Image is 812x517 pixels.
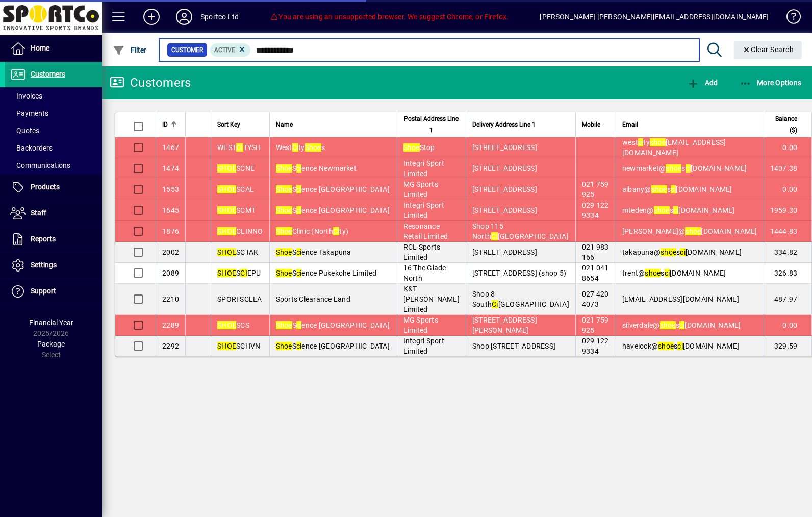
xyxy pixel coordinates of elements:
[660,321,676,329] em: shoe
[110,41,149,59] button: Filter
[217,295,262,303] span: SPORTSCLEA
[403,143,435,152] span: Stop
[687,79,718,87] span: Add
[276,206,390,214] span: S ence [GEOGRAPHIC_DATA]
[684,73,720,92] button: Add
[472,290,569,308] span: Shop 8 South [GEOGRAPHIC_DATA]
[622,119,757,130] div: Email
[217,185,236,193] em: SHOE
[305,143,321,152] em: Shoe
[622,164,747,173] span: newmarket@ s [DOMAIN_NAME]
[764,263,812,284] td: 326.83
[5,175,102,200] a: Products
[582,180,609,199] span: 021 759 925
[217,164,255,173] span: SCNE
[10,92,42,100] span: Invoices
[296,206,302,214] em: ci
[491,232,498,240] em: Ci
[210,43,251,57] mat-chip: Activation Status: Active
[276,206,292,214] em: Shoe
[403,316,438,334] span: MG Sports Limited
[645,269,661,277] em: shoe
[168,8,200,26] button: Profile
[764,336,812,356] td: 329.59
[162,119,179,130] div: ID
[113,46,147,54] span: Filter
[686,164,691,173] em: ci
[5,253,102,278] a: Settings
[622,185,732,193] span: albany@ s [DOMAIN_NAME]
[764,200,812,221] td: 1959.30
[622,248,742,256] span: takapuna@ s [DOMAIN_NAME]
[622,342,739,350] span: havelock@ s [DOMAIN_NAME]
[472,248,537,256] span: [STREET_ADDRESS]
[110,75,191,91] div: Customers
[472,316,537,334] span: [STREET_ADDRESS][PERSON_NAME]
[764,158,812,179] td: 1407.38
[5,157,102,174] a: Communications
[5,36,102,61] a: Home
[217,185,254,193] span: SCAL
[37,340,65,348] span: Package
[276,185,292,193] em: Shoe
[734,41,802,59] button: Clear
[650,138,666,146] em: shoe
[217,342,236,350] em: SHOE
[296,164,302,173] em: ci
[671,185,676,193] em: ci
[217,269,236,277] em: SHOE
[764,179,812,200] td: 0.00
[403,201,444,219] span: Integri Sport Limited
[276,321,390,329] span: S ence [GEOGRAPHIC_DATA]
[492,300,498,308] em: Ci
[403,180,438,199] span: MG Sports Limited
[31,261,57,269] span: Settings
[217,119,240,130] span: Sort Key
[240,269,247,277] em: CI
[403,159,444,178] span: Integri Sport Limited
[276,269,292,277] em: Shoe
[5,122,102,139] a: Quotes
[217,227,236,235] em: SHOE
[651,185,667,193] em: shoe
[217,342,260,350] span: SCHVN
[582,243,609,261] span: 021 983 166
[403,222,448,240] span: Resonance Retail Limited
[296,321,302,329] em: ci
[472,222,569,240] span: Shop 115 North [GEOGRAPHIC_DATA]
[737,73,804,92] button: More Options
[403,143,420,152] em: Shoe
[296,248,302,256] em: ci
[638,138,644,146] em: ci
[742,45,794,54] span: Clear Search
[276,164,292,173] em: Shoe
[770,113,807,136] div: Balance ($)
[582,264,609,282] span: 021 041 8654
[472,269,566,277] span: [STREET_ADDRESS] (shop 5)
[162,227,179,235] span: 1876
[200,9,239,25] div: Sportco Ltd
[5,227,102,252] a: Reports
[658,342,674,350] em: shoe
[5,139,102,157] a: Backorders
[740,79,802,87] span: More Options
[622,206,735,214] span: mteden@ s [DOMAIN_NAME]
[217,206,256,214] span: SCMT
[665,269,670,277] em: ci
[472,119,536,130] span: Delivery Address Line 1
[403,285,460,313] span: K&T [PERSON_NAME] Limited
[171,45,203,55] span: Customer
[764,137,812,158] td: 0.00
[162,164,179,173] span: 1474
[217,248,258,256] span: SCTAK
[276,164,357,173] span: S ence Newmarket
[622,138,726,157] span: west ty [EMAIL_ADDRESS][DOMAIN_NAME]
[276,185,390,193] span: S ence [GEOGRAPHIC_DATA]
[10,161,70,169] span: Communications
[764,221,812,242] td: 1444.83
[582,290,609,308] span: 027 420 4073
[622,295,739,303] span: [EMAIL_ADDRESS][DOMAIN_NAME]
[276,269,377,277] span: S ence Pukekohe Limited
[31,44,49,52] span: Home
[10,109,48,117] span: Payments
